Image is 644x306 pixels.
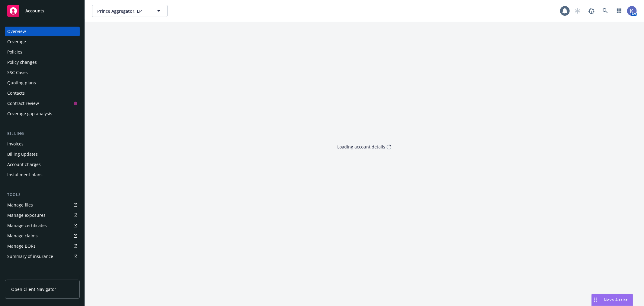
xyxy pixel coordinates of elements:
[5,88,80,98] a: Contacts
[7,160,41,169] div: Account charges
[5,210,80,220] a: Manage exposures
[7,149,38,159] div: Billing updates
[11,286,56,292] span: Open Client Navigator
[604,297,628,302] span: Nova Assist
[7,47,22,57] div: Policies
[7,170,43,180] div: Installment plans
[5,192,80,198] div: Tools
[5,231,80,241] a: Manage claims
[7,252,53,261] div: Summary of insurance
[7,88,25,98] div: Contacts
[627,6,637,16] img: photo
[338,144,386,150] div: Loading account details
[7,68,28,77] div: SSC Cases
[25,8,44,13] span: Accounts
[7,78,36,88] div: Quoting plans
[5,241,80,251] a: Manage BORs
[7,109,52,119] div: Coverage gap analysis
[97,8,149,14] span: Prince Aggregator, LP
[599,5,611,17] a: Search
[5,149,80,159] a: Billing updates
[591,294,633,306] button: Nova Assist
[5,200,80,210] a: Manage files
[5,99,80,108] a: Contract review
[7,221,47,230] div: Manage certificates
[5,47,80,57] a: Policies
[5,273,80,279] div: Analytics hub
[5,27,80,36] a: Overview
[592,294,599,306] div: Drag to move
[7,200,33,210] div: Manage files
[5,57,80,67] a: Policy changes
[5,78,80,88] a: Quoting plans
[7,27,26,36] div: Overview
[7,241,36,251] div: Manage BORs
[5,131,80,137] div: Billing
[5,37,80,47] a: Coverage
[5,160,80,169] a: Account charges
[5,170,80,180] a: Installment plans
[572,5,584,17] a: Start snowing
[5,252,80,261] a: Summary of insurance
[613,5,625,17] a: Switch app
[585,5,598,17] a: Report a Bug
[5,109,80,119] a: Coverage gap analysis
[7,37,26,47] div: Coverage
[92,5,168,17] button: Prince Aggregator, LP
[7,231,38,241] div: Manage claims
[5,68,80,77] a: SSC Cases
[7,139,24,149] div: Invoices
[7,57,37,67] div: Policy changes
[5,139,80,149] a: Invoices
[5,221,80,230] a: Manage certificates
[7,99,39,108] div: Contract review
[7,210,46,220] div: Manage exposures
[5,2,80,19] a: Accounts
